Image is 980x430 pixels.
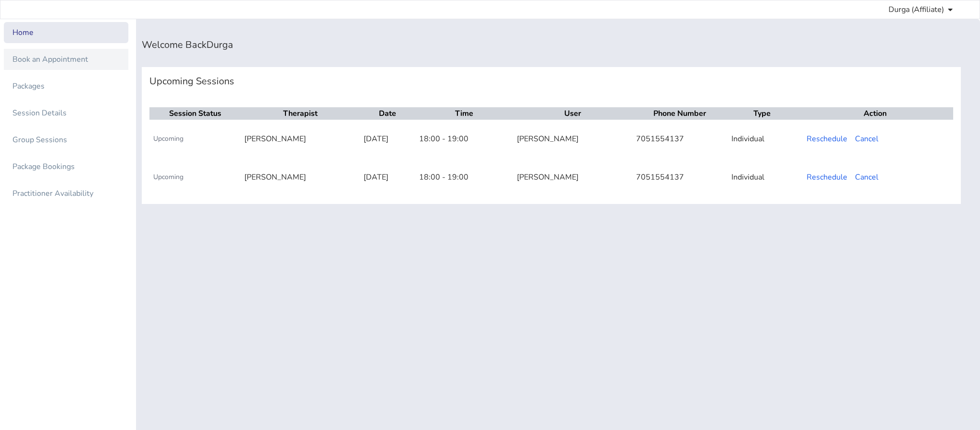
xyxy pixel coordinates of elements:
[855,172,878,182] span: Cancel
[360,120,416,158] td: [DATE]
[415,107,513,120] th: Time
[797,107,953,120] th: Action
[632,107,728,120] th: Phone Number
[12,188,93,199] div: Practitioner Availability
[632,120,728,158] td: 7051554137
[360,158,416,196] td: [DATE]
[728,158,798,196] td: Individual
[12,80,45,92] div: Packages
[240,107,360,120] th: Therapist
[12,107,67,119] div: Session Details
[149,120,240,158] td: Upcoming
[889,4,944,15] span: Durga (Affiliate)
[415,158,513,196] td: 18:00 - 19:00
[807,172,847,182] span: Reschedule
[12,161,75,172] div: Package Bookings
[240,120,360,158] td: [PERSON_NAME]
[142,38,961,52] div: Welcome Back Durga
[149,75,953,88] div: Upcoming Sessions
[415,120,513,158] td: 18:00 - 19:00
[12,54,88,65] div: Book an Appointment
[632,158,728,196] td: 7051554137
[807,134,847,144] span: Reschedule
[149,107,240,120] th: Session Status
[513,158,632,196] td: [PERSON_NAME]
[728,107,798,120] th: Type
[149,158,240,196] td: Upcoming
[855,134,878,144] span: Cancel
[728,120,798,158] td: Individual
[360,107,416,120] th: Date
[513,120,632,158] td: [PERSON_NAME]
[12,134,67,146] div: Group Sessions
[513,107,632,120] th: User
[240,158,360,196] td: [PERSON_NAME]
[12,27,34,38] div: Home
